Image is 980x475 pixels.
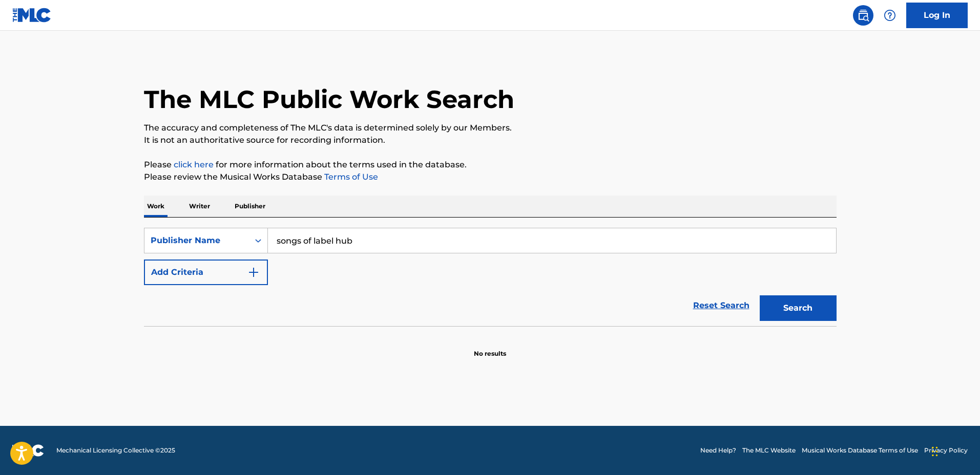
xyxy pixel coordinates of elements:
span: Mechanical Licensing Collective © 2025 [56,446,175,455]
form: Search Form [144,228,837,326]
a: Musical Works Database Terms of Use [802,446,918,455]
iframe: Chat Widget [929,426,980,475]
div: Help [880,5,900,26]
p: Writer [186,196,213,217]
button: Add Criteria [144,260,268,285]
div: Publisher Name [151,234,243,247]
a: Public Search [853,5,873,26]
img: search [857,9,869,21]
a: The MLC Website [742,446,796,455]
p: No results [474,337,506,358]
img: 9d2ae6d4665cec9f34b9.svg [247,266,260,278]
p: The accuracy and completeness of The MLC's data is determined solely by our Members. [144,122,837,134]
div: Drag [932,436,938,467]
img: help [884,9,896,21]
a: Log In [906,3,968,28]
button: Search [760,295,837,321]
a: click here [174,160,214,169]
img: logo [12,444,44,457]
p: Publisher [232,196,268,217]
img: MLC Logo [12,8,52,23]
p: Please review the Musical Works Database [144,171,837,183]
a: Need Help? [700,446,736,455]
h1: The MLC Public Work Search [144,84,514,115]
a: Privacy Policy [924,446,968,455]
p: Please for more information about the terms used in the database. [144,159,837,171]
a: Terms of Use [322,172,378,182]
p: Work [144,196,168,217]
p: It is not an authoritative source for recording information. [144,134,837,146]
a: Reset Search [688,294,755,317]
